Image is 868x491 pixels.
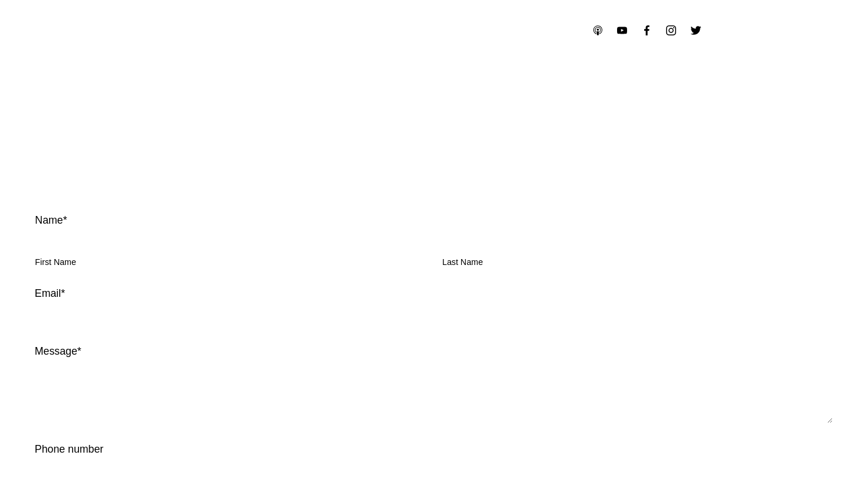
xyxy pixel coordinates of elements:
[35,284,833,303] label: Email
[665,24,677,37] a: Instagram
[35,234,426,253] input: First Name
[641,24,653,37] a: Facebook
[616,24,628,37] a: YouTube
[35,342,833,361] label: Message
[690,24,702,37] a: Twitter
[442,255,833,270] span: Last Name
[35,211,67,230] legend: Name
[35,440,833,459] label: Phone number
[442,234,833,253] input: Last Name
[35,255,426,270] span: First Name
[592,24,604,37] a: Apple Podcasts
